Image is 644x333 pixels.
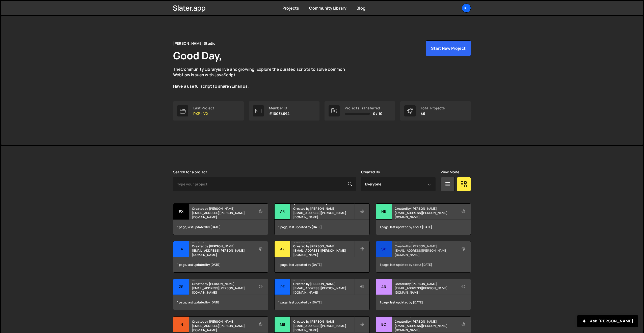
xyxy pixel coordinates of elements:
[395,317,455,318] h2: Ecom Révolution
[373,112,382,116] span: 0 / 10
[275,220,369,235] div: 1 page, last updated by [DATE]
[173,40,216,46] div: [PERSON_NAME] Studio
[192,317,253,318] h2: Insider Gestion
[173,279,189,295] div: Ze
[274,279,369,310] a: Pe Peakfast Created by [PERSON_NAME][EMAIL_ADDRESS][PERSON_NAME][DOMAIN_NAME] 1 page, last update...
[275,204,290,220] div: Ar
[173,203,268,235] a: PX PXP - V2 Created by [PERSON_NAME][EMAIL_ADDRESS][PERSON_NAME][DOMAIN_NAME] 1 page, last update...
[376,220,471,235] div: 1 page, last updated by about [DATE]
[173,49,222,62] h1: Good Day,
[274,203,369,235] a: Ar [PERSON_NAME] Created by [PERSON_NAME][EMAIL_ADDRESS][PERSON_NAME][DOMAIN_NAME] 1 page, last u...
[173,66,355,89] p: The is live and growing. Explore the curated scripts to solve common Webflow issues with JavaScri...
[395,319,455,332] small: Created by [PERSON_NAME][EMAIL_ADDRESS][PERSON_NAME][DOMAIN_NAME]
[395,244,455,257] small: Created by [PERSON_NAME][EMAIL_ADDRESS][PERSON_NAME][DOMAIN_NAME]
[376,241,392,257] div: Sk
[293,319,354,332] small: Created by [PERSON_NAME][EMAIL_ADDRESS][PERSON_NAME][DOMAIN_NAME]
[421,112,445,116] p: 46
[376,295,471,310] div: 1 page, last updated by [DATE]
[192,241,253,243] h2: Trakalyze
[275,257,369,272] div: 1 page, last updated by [DATE]
[395,279,455,280] h2: Arntreal
[192,206,253,219] small: Created by [PERSON_NAME][EMAIL_ADDRESS][PERSON_NAME][DOMAIN_NAME]
[395,204,455,205] h2: HeySimon
[275,295,369,310] div: 1 page, last updated by [DATE]
[275,279,290,295] div: Pe
[376,279,471,310] a: Ar Arntreal Created by [PERSON_NAME][EMAIL_ADDRESS][PERSON_NAME][DOMAIN_NAME] 1 page, last update...
[395,282,455,295] small: Created by [PERSON_NAME][EMAIL_ADDRESS][PERSON_NAME][DOMAIN_NAME]
[293,282,354,295] small: Created by [PERSON_NAME][EMAIL_ADDRESS][PERSON_NAME][DOMAIN_NAME]
[192,319,253,332] small: Created by [PERSON_NAME][EMAIL_ADDRESS][PERSON_NAME][DOMAIN_NAME]
[395,241,455,243] h2: Skiveo V2
[293,317,354,318] h2: MBS V2
[395,206,455,219] small: Created by [PERSON_NAME][EMAIL_ADDRESS][PERSON_NAME][DOMAIN_NAME]
[376,241,471,273] a: Sk Skiveo V2 Created by [PERSON_NAME][EMAIL_ADDRESS][PERSON_NAME][DOMAIN_NAME] 1 page, last updat...
[293,206,354,219] small: Created by [PERSON_NAME][EMAIL_ADDRESS][PERSON_NAME][DOMAIN_NAME]
[173,279,268,310] a: Ze Zecom Academy Created by [PERSON_NAME][EMAIL_ADDRESS][PERSON_NAME][DOMAIN_NAME] 1 page, last u...
[269,106,290,110] div: Member ID
[173,220,268,235] div: 1 page, last updated by [DATE]
[173,170,207,174] label: Search for a project
[173,317,189,332] div: In
[376,257,471,272] div: 1 page, last updated by about [DATE]
[293,244,354,257] small: Created by [PERSON_NAME][EMAIL_ADDRESS][PERSON_NAME][DOMAIN_NAME]
[192,279,253,280] h2: Zecom Academy
[293,241,354,243] h2: AZVIDEO
[193,106,214,110] div: Last Project
[274,241,369,273] a: AZ AZVIDEO Created by [PERSON_NAME][EMAIL_ADDRESS][PERSON_NAME][DOMAIN_NAME] 1 page, last updated...
[192,244,253,257] small: Created by [PERSON_NAME][EMAIL_ADDRESS][PERSON_NAME][DOMAIN_NAME]
[275,241,290,257] div: AZ
[232,83,248,89] a: Email us
[426,40,471,56] button: Start New Project
[192,282,253,295] small: Created by [PERSON_NAME][EMAIL_ADDRESS][PERSON_NAME][DOMAIN_NAME]
[345,106,382,110] div: Projects Transferred
[181,66,218,72] a: Community Library
[376,204,392,220] div: He
[462,4,471,13] a: Kl
[577,315,638,327] button: Ask [PERSON_NAME]
[173,241,189,257] div: Tr
[293,204,354,205] h2: [PERSON_NAME]
[441,170,459,174] label: View Mode
[376,203,471,235] a: He HeySimon Created by [PERSON_NAME][EMAIL_ADDRESS][PERSON_NAME][DOMAIN_NAME] 1 page, last update...
[376,317,392,332] div: Ec
[173,177,356,191] input: Type your project...
[357,5,365,11] a: Blog
[173,204,189,220] div: PX
[193,112,214,116] p: PXP - V2
[376,279,392,295] div: Ar
[173,101,244,121] a: Last Project PXP - V2
[421,106,445,110] div: Total Projects
[173,241,268,273] a: Tr Trakalyze Created by [PERSON_NAME][EMAIL_ADDRESS][PERSON_NAME][DOMAIN_NAME] 1 page, last updat...
[275,317,290,332] div: MB
[282,5,299,11] a: Projects
[361,170,380,174] label: Created By
[173,257,268,272] div: 1 page, last updated by [DATE]
[293,279,354,280] h2: Peakfast
[173,295,268,310] div: 1 page, last updated by [DATE]
[269,112,290,116] p: #10034694
[309,5,346,11] a: Community Library
[192,204,253,205] h2: PXP - V2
